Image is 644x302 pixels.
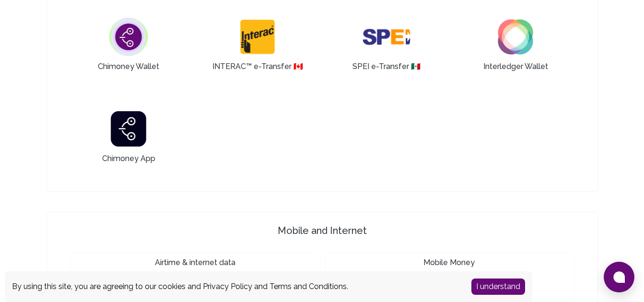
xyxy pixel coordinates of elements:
[269,282,347,291] a: Terms and Conditions
[203,282,252,291] a: Privacy Policy
[102,153,155,164] h3: Chimoney App
[212,61,303,72] h3: INTERAC™ e-Transfer 🇨🇦
[604,262,634,292] button: Open chat window
[352,61,421,72] h3: SPEI e-Transfer 🇲🇽
[234,13,281,61] img: dollar globe
[155,257,235,268] h3: Airtime & internet data
[423,257,475,268] h3: Mobile Money
[471,279,525,295] button: Accept cookies
[483,61,548,72] h3: Interledger Wallet
[363,13,410,61] img: dollar globe
[51,224,594,237] h4: Mobile and Internet
[105,105,152,153] img: dollar globe
[12,281,457,292] div: By using this site, you are agreeing to our cookies and and .
[105,13,152,61] img: dollar globe
[492,13,539,61] img: dollar globe
[98,61,159,72] h3: Chimoney Wallet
